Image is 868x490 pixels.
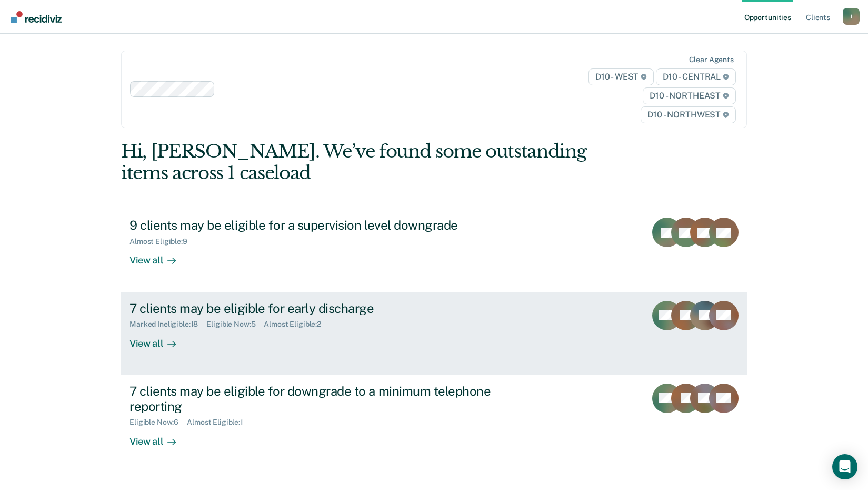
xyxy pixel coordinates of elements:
[129,237,196,246] div: Almost Eligible : 9
[832,454,857,479] div: Open Intercom Messenger
[129,384,499,414] div: 7 clients may be eligible for downgrade to a minimum telephone reporting
[129,418,187,427] div: Eligible Now : 6
[129,301,499,316] div: 7 clients may be eligible for early discharge
[129,218,499,233] div: 9 clients may be eligible for a supervision level downgrade
[121,292,747,375] a: 7 clients may be eligible for early dischargeMarked Ineligible:18Eligible Now:5Almost Eligible:2V...
[843,8,860,25] button: Profile dropdown button
[11,11,62,23] img: Recidiviz
[641,106,735,123] span: D10 - NORTHWEST
[129,246,188,267] div: View all
[689,55,734,64] div: Clear agents
[588,68,654,85] span: D10 - WEST
[121,209,747,292] a: 9 clients may be eligible for a supervision level downgradeAlmost Eligible:9View all
[843,8,860,25] div: J
[129,320,206,329] div: Marked Ineligible : 18
[643,87,735,104] span: D10 - NORTHEAST
[187,418,252,427] div: Almost Eligible : 1
[129,427,188,447] div: View all
[206,320,264,329] div: Eligible Now : 5
[264,320,330,329] div: Almost Eligible : 2
[129,329,188,349] div: View all
[121,375,747,473] a: 7 clients may be eligible for downgrade to a minimum telephone reportingEligible Now:6Almost Elig...
[656,68,736,85] span: D10 - CENTRAL
[121,141,622,184] div: Hi, [PERSON_NAME]. We’ve found some outstanding items across 1 caseload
